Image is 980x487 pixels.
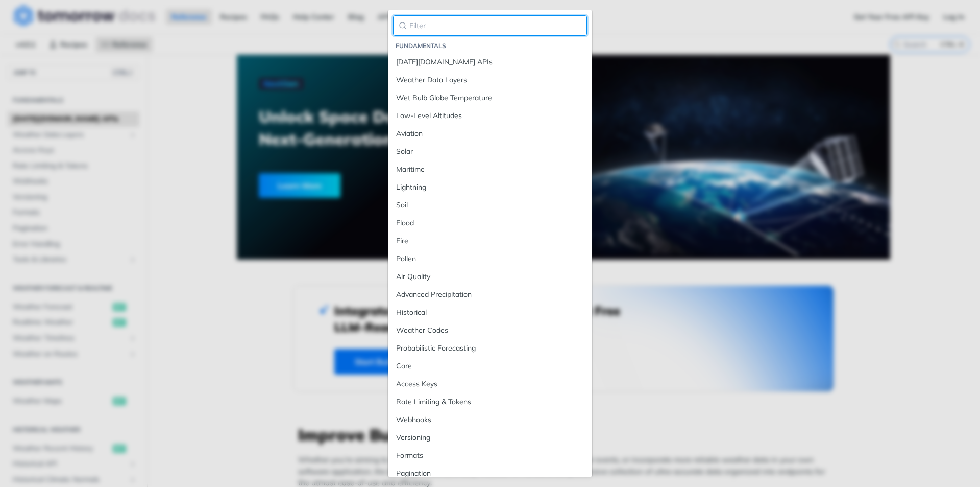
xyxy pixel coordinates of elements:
div: Formats [396,450,584,461]
a: Flood [393,215,587,231]
div: Soil [396,200,584,211]
div: Wet Bulb Globe Temperature [396,92,584,103]
a: Weather Codes [393,322,587,339]
a: Rate Limiting & Tokens [393,393,587,410]
a: Solar [393,143,587,160]
a: Weather Data Layers [393,72,587,88]
div: Low-Level Altitudes [396,110,584,121]
div: Lightning [396,182,584,193]
div: Maritime [396,164,584,175]
a: Soil [393,197,587,214]
div: Historical [396,307,584,318]
a: Formats [393,447,587,464]
div: Pollen [396,253,584,264]
a: Pollen [393,250,587,267]
div: Weather Codes [396,325,584,336]
a: Core [393,358,587,375]
div: Flood [396,218,584,228]
a: [DATE][DOMAIN_NAME] APIs [393,54,587,71]
div: Aviation [396,128,584,139]
div: Probabilistic Forecasting [396,343,584,354]
div: Access Keys [396,379,584,389]
a: Lightning [393,179,587,196]
div: Solar [396,146,584,157]
input: Filter [393,15,587,36]
div: Advanced Precipitation [396,289,584,300]
a: Webhooks [393,411,587,428]
div: Versioning [396,432,584,443]
a: Aviation [393,125,587,142]
a: Pagination [393,465,587,482]
div: [DATE][DOMAIN_NAME] APIs [396,57,584,67]
a: Historical [393,304,587,321]
div: Air Quality [396,271,584,282]
a: Fire [393,233,587,249]
div: Pagination [396,468,584,479]
a: Versioning [393,429,587,446]
a: Probabilistic Forecasting [393,340,587,357]
a: Access Keys [393,376,587,392]
a: Maritime [393,161,587,178]
div: Weather Data Layers [396,75,584,85]
div: Core [396,361,584,372]
div: Webhooks [396,414,584,425]
a: Wet Bulb Globe Temperature [393,89,587,106]
a: Advanced Precipitation [393,286,587,303]
a: Low-Level Altitudes [393,107,587,124]
a: Air Quality [393,268,587,285]
div: Fire [396,236,584,246]
li: Fundamentals [396,41,587,51]
div: Rate Limiting & Tokens [396,397,584,407]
